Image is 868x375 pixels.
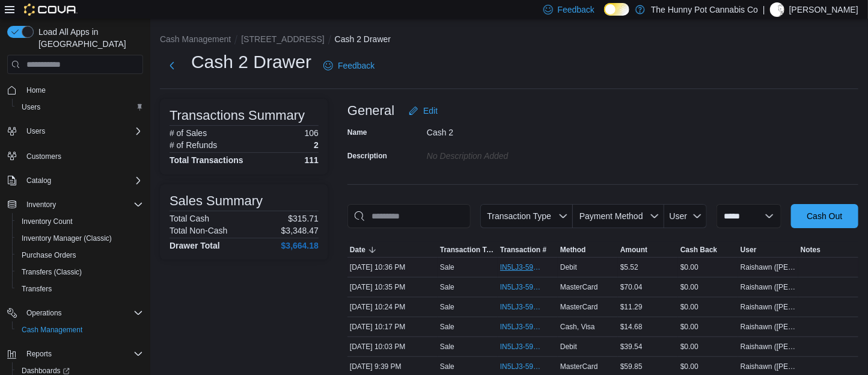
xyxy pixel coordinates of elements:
button: Cash Management [12,321,148,338]
button: Cash Back [678,243,738,257]
h3: Transactions Summary [170,108,305,123]
span: Raishawn ([PERSON_NAME]) [PERSON_NAME] (Employee) [741,302,796,312]
span: Notes [801,245,821,255]
a: Inventory Count [17,214,78,229]
span: Raishawn ([PERSON_NAME]) [PERSON_NAME] (Employee) [741,262,796,272]
p: Sale [440,322,454,332]
span: Reports [26,349,52,359]
button: IN5LJ3-5958466 [500,339,555,354]
a: Customers [22,149,66,164]
input: This is a search bar. As you type, the results lower in the page will automatically filter. [347,204,471,228]
span: Catalog [22,173,143,188]
button: Operations [22,306,67,320]
span: Raishawn ([PERSON_NAME]) [PERSON_NAME] (Employee) [741,282,796,292]
span: IN5LJ3-5958563 [500,322,543,332]
span: MasterCard [560,282,598,292]
span: Feedback [558,4,594,16]
button: Cash Management [160,34,231,44]
button: IN5LJ3-5958703 [500,260,555,274]
input: Dark Mode [604,3,629,16]
label: Description [347,151,387,161]
button: Home [2,81,148,99]
button: Method [558,243,618,257]
span: Purchase Orders [17,248,143,262]
span: Raishawn ([PERSON_NAME]) [PERSON_NAME] (Employee) [741,322,796,332]
div: $0.00 [678,359,738,374]
button: Catalog [22,173,56,188]
button: Transaction # [498,243,558,257]
span: Inventory Manager (Classic) [17,231,143,246]
span: Transaction Type [487,211,551,221]
p: Sale [440,302,454,312]
span: Cash Out [807,210,842,222]
span: Transfers (Classic) [17,265,143,279]
span: $14.68 [620,322,643,332]
button: Notes [798,243,858,257]
a: Feedback [319,54,379,78]
span: Inventory [26,200,56,209]
button: Reports [2,346,148,362]
p: Sale [440,282,454,292]
h6: # of Sales [170,128,207,138]
div: $0.00 [678,339,738,354]
span: IN5LJ3-5958692 [500,282,543,292]
h4: $3,664.18 [281,241,319,250]
button: Amount [618,243,678,257]
a: Cash Management [17,323,87,337]
p: 2 [314,140,319,150]
div: [DATE] 10:35 PM [347,280,438,294]
button: Users [22,124,50,138]
span: Home [22,82,143,98]
div: $0.00 [678,260,738,274]
p: The Hunny Pot Cannabis Co [651,2,758,17]
span: Users [17,100,143,114]
span: Users [22,124,143,138]
span: Transaction # [500,245,546,255]
a: Transfers (Classic) [17,265,87,279]
span: Customers [26,152,61,161]
h6: Total Cash [170,214,209,223]
button: Transfers (Classic) [12,264,148,280]
p: Sale [440,262,454,272]
nav: An example of EuiBreadcrumbs [160,33,858,48]
h6: Total Non-Cash [170,226,228,235]
div: [DATE] 10:24 PM [347,300,438,314]
span: Amount [620,245,647,255]
h3: General [347,104,394,118]
span: Debit [560,342,577,352]
div: $0.00 [678,280,738,294]
span: Operations [26,308,62,318]
span: Transfers [22,284,52,294]
button: Payment Method [573,204,664,228]
button: Inventory Manager (Classic) [12,230,148,247]
span: Users [26,126,45,136]
button: Cash 2 Drawer [335,34,391,44]
span: Inventory [22,197,143,212]
div: Marcus Lautenbach [770,2,784,17]
button: Catalog [2,172,148,189]
span: Cash, Visa [560,322,595,332]
button: Reports [22,347,57,361]
button: IN5LJ3-5958626 [500,300,555,314]
button: Purchase Orders [12,247,148,264]
button: Inventory [22,197,61,212]
span: Inventory Manager (Classic) [22,234,112,243]
p: Sale [440,342,454,352]
button: Customers [2,147,148,164]
span: Date [350,245,365,255]
span: Load All Apps in [GEOGRAPHIC_DATA] [34,26,143,50]
span: User [741,245,757,255]
span: IN5LJ3-5958626 [500,302,543,312]
p: Sale [440,362,454,371]
button: Transaction Type [438,243,498,257]
span: Edit [423,105,438,117]
a: Users [17,100,45,114]
button: IN5LJ3-5958283 [500,359,555,374]
p: 106 [305,128,319,138]
span: Purchase Orders [22,250,76,260]
a: Purchase Orders [17,248,81,262]
span: Customers [22,148,143,163]
a: Home [22,83,50,98]
h1: Cash 2 Drawer [191,50,311,74]
h6: # of Refunds [170,140,217,150]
